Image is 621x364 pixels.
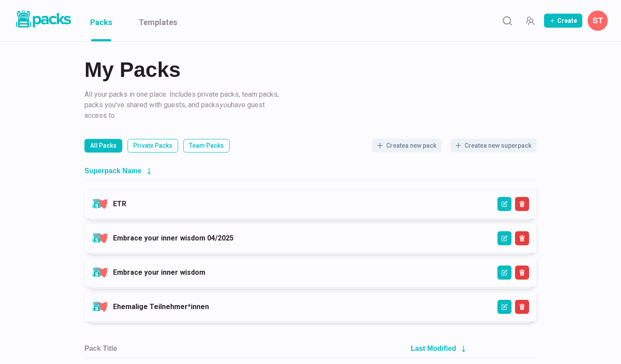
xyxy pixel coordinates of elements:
[515,266,529,280] button: Delete Superpack
[498,12,516,29] button: Search
[84,167,142,175] h2: Superpack Name
[84,89,282,121] p: All your packs in one place. Includes private packs, team packs, packs you've shared with guests,...
[133,141,172,150] p: Private Packs
[219,101,231,109] i: you
[515,300,529,314] button: Delete Superpack
[497,300,511,314] button: Edit
[13,9,73,33] a: Packs logo
[411,344,456,353] h2: Last Modified
[497,231,511,245] button: Edit
[90,141,117,150] p: All Packs
[497,266,511,280] button: Edit
[521,12,539,29] button: Manage Team Invites
[544,14,582,28] button: Create Pack
[450,138,537,153] button: Createa new superpack
[372,138,442,153] button: Createa new pack
[588,11,608,31] button: Savina Tilmann
[515,231,529,245] button: Delete Superpack
[84,59,537,80] h2: My Packs
[189,141,224,150] p: Team Packs
[497,197,511,211] button: Edit
[13,9,73,29] img: Packs logo
[515,197,529,211] button: Delete Superpack
[84,344,117,353] h2: Pack Title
